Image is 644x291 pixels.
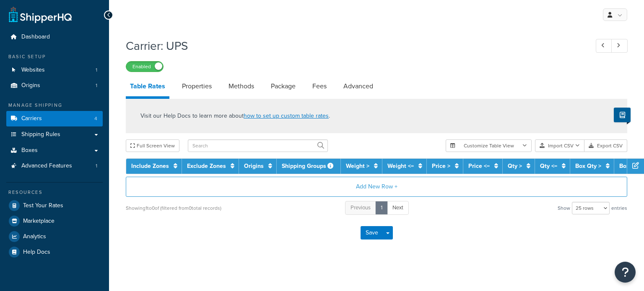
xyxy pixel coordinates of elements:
li: Carriers [6,111,103,126]
a: Methods [224,76,258,96]
a: Boxes [6,143,103,158]
span: Next [392,203,403,211]
span: Boxes [21,147,38,154]
button: Open Resource Center [615,262,636,283]
a: Fees [308,76,331,96]
span: Show [558,202,570,214]
span: 1 [96,67,97,74]
a: Box Qty > [575,162,601,170]
span: 1 [96,162,97,170]
button: Show Help Docs [614,108,631,122]
a: Carriers4 [6,111,103,126]
span: Help Docs [23,249,50,256]
a: Origins [244,162,264,170]
span: Marketplace [23,218,55,225]
a: Price > [432,162,450,170]
div: Resources [6,189,103,196]
a: Marketplace [6,214,103,229]
span: Dashboard [21,33,50,41]
button: Customize Table View [446,139,532,152]
li: Origins [6,78,103,93]
a: Next Record [611,39,628,53]
a: Price <= [468,162,490,170]
a: Test Your Rates [6,198,103,213]
a: Package [267,76,300,96]
a: Include Zones [131,162,169,170]
div: Manage Shipping [6,102,103,109]
a: Table Rates [126,76,169,99]
a: Dashboard [6,29,103,45]
a: Qty <= [540,162,557,170]
a: Previous [345,201,376,215]
button: Full Screen View [126,139,179,152]
div: Basic Setup [6,53,103,60]
span: Advanced Features [21,162,72,170]
span: Origins [21,82,40,89]
span: Test Your Rates [23,202,63,209]
button: Import CSV [535,139,584,152]
div: Showing 1 to 0 of (filtered from 0 total records) [126,202,221,214]
a: 1 [375,201,388,215]
button: Add New Row + [126,177,627,197]
li: Advanced Features [6,158,103,174]
a: Weight > [346,162,369,170]
a: Weight <= [387,162,414,170]
a: Properties [178,76,216,96]
li: Websites [6,62,103,78]
input: Search [188,139,328,152]
span: Analytics [23,233,46,240]
a: Analytics [6,229,103,244]
a: Qty > [508,162,522,170]
span: entries [611,202,627,214]
span: Shipping Rules [21,131,60,138]
a: Previous Record [596,39,612,53]
a: Advanced Features1 [6,158,103,174]
th: Shipping Groups [277,159,341,174]
label: Enabled [126,62,163,72]
a: Help Docs [6,245,103,260]
span: 4 [94,115,97,122]
a: Exclude Zones [187,162,226,170]
h1: Carrier: UPS [126,38,580,54]
button: Export CSV [584,139,627,152]
span: Previous [351,203,371,211]
p: Visit our Help Docs to learn more about . [140,111,330,121]
a: Websites1 [6,62,103,78]
button: Save [361,226,383,239]
a: Advanced [339,76,377,96]
a: Next [387,201,409,215]
a: Shipping Rules [6,127,103,142]
a: Origins1 [6,78,103,93]
span: Carriers [21,115,42,122]
span: 1 [96,82,97,89]
a: how to set up custom table rates [244,111,329,120]
span: Websites [21,67,45,74]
